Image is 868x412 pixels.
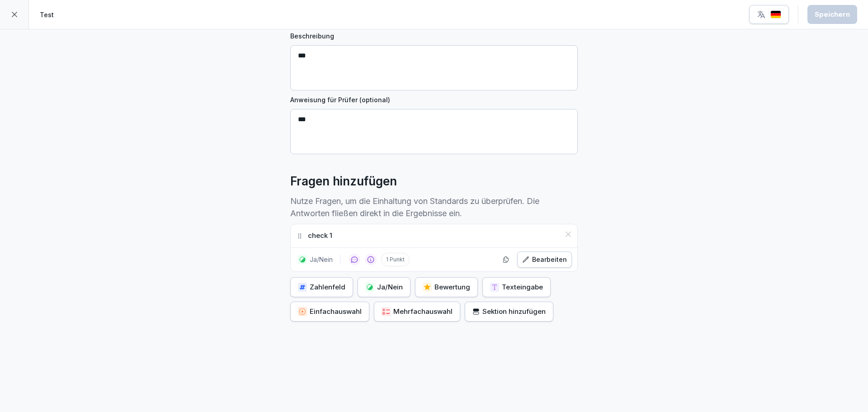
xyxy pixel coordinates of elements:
[381,253,410,266] p: 1 Punkt
[472,307,546,317] div: Sektion hinzufügen
[298,282,345,292] div: Zahlenfeld
[815,9,850,19] div: Speichern
[290,195,578,219] p: Nutze Fragen, um die Einhaltung von Standards zu überprüfen. Die Antworten fließen direkt in die ...
[290,31,578,41] label: Beschreibung
[310,255,333,264] p: Ja/Nein
[374,302,460,322] button: Mehrfachauswahl
[290,95,578,104] label: Anweisung für Prüfer (optional)
[298,307,362,317] div: Einfachauswahl
[423,282,470,292] div: Bewertung
[365,282,403,292] div: Ja/Nein
[308,231,332,241] p: check 1
[522,255,567,265] div: Bearbeiten
[382,307,453,317] div: Mehrfachauswahl
[290,277,353,297] button: Zahlenfeld
[415,277,478,297] button: Bewertung
[290,302,369,322] button: Einfachauswahl
[290,172,397,190] h2: Fragen hinzufügen
[40,10,54,19] p: Test
[490,282,543,292] div: Texteingabe
[482,277,551,297] button: Texteingabe
[358,277,410,297] button: Ja/Nein
[807,5,857,24] button: Speichern
[517,251,572,268] button: Bearbeiten
[770,10,781,19] img: de.svg
[465,302,553,322] button: Sektion hinzufügen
